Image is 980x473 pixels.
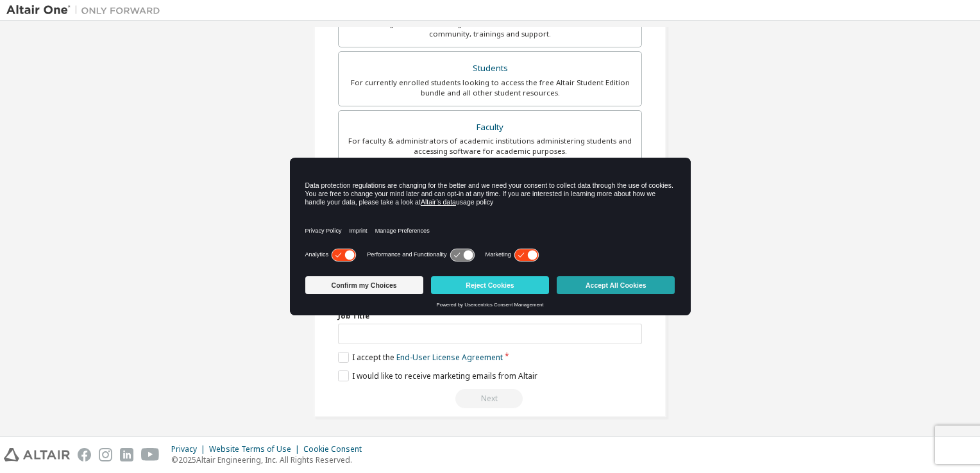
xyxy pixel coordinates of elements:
label: I accept the [338,352,503,363]
p: © 2025 Altair Engineering, Inc. All Rights Reserved. [171,454,369,465]
div: Cookie Consent [303,444,369,454]
img: linkedin.svg [120,448,133,461]
div: For currently enrolled students looking to access the free Altair Student Edition bundle and all ... [346,78,634,98]
img: altair_logo.svg [4,448,70,461]
label: I would like to receive marketing emails from Altair [338,370,537,381]
div: Privacy [171,444,209,454]
div: For existing customers looking to access software downloads, HPC resources, community, trainings ... [346,19,634,39]
img: youtube.svg [141,448,160,461]
div: Students [346,60,634,78]
img: Altair One [6,4,167,17]
div: For faculty & administrators of academic institutions administering students and accessing softwa... [346,136,634,156]
div: Faculty [346,119,634,137]
img: instagram.svg [99,448,112,461]
label: Job Title [338,311,642,321]
a: End-User License Agreement [396,352,503,363]
div: Read and acccept EULA to continue [338,389,642,408]
div: Website Terms of Use [209,444,303,454]
img: facebook.svg [78,448,91,461]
